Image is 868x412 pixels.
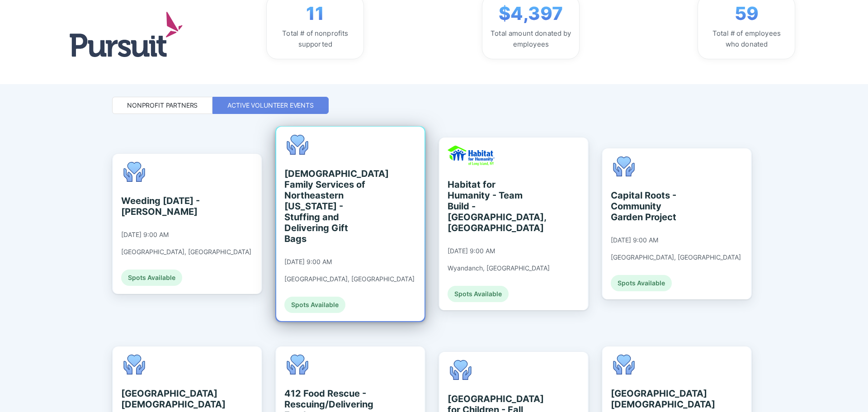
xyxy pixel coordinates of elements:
[448,247,495,255] div: [DATE] 9:00 AM
[284,297,345,313] div: Spots Available
[611,275,672,291] div: Spots Available
[448,179,530,233] div: Habitat for Humanity - Team Build - [GEOGRAPHIC_DATA], [GEOGRAPHIC_DATA]
[735,3,759,24] span: 59
[121,195,204,217] div: Weeding [DATE] - [PERSON_NAME]
[284,168,367,244] div: [DEMOGRAPHIC_DATA] Family Services of Northeastern [US_STATE] - Stuffing and Delivering Gift Bags
[121,248,251,256] div: [GEOGRAPHIC_DATA], [GEOGRAPHIC_DATA]
[448,264,550,272] div: Wyandanch, [GEOGRAPHIC_DATA]
[611,253,741,261] div: [GEOGRAPHIC_DATA], [GEOGRAPHIC_DATA]
[121,231,169,239] div: [DATE] 9:00 AM
[705,28,788,50] div: Total # of employees who donated
[284,275,415,283] div: [GEOGRAPHIC_DATA], [GEOGRAPHIC_DATA]
[121,270,182,286] div: Spots Available
[227,101,314,110] div: Active Volunteer Events
[306,3,324,24] span: 11
[490,28,572,50] div: Total amount donated by employees
[448,286,509,302] div: Spots Available
[611,236,658,244] div: [DATE] 9:00 AM
[611,190,693,223] div: Capital Roots - Community Garden Project
[284,258,332,266] div: [DATE] 9:00 AM
[274,28,356,50] div: Total # of nonprofits supported
[499,3,563,24] span: $4,397
[127,101,198,110] div: Nonprofit Partners
[70,12,183,57] img: logo.jpg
